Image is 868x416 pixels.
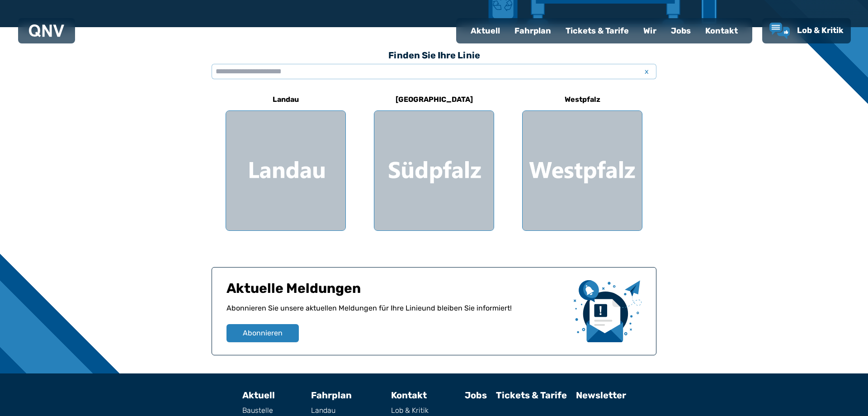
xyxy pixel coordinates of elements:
h1: Aktuelle Meldungen [226,280,566,303]
a: Tickets & Tarife [496,390,567,401]
span: Abonnieren [243,328,283,339]
a: Aktuell [242,390,275,401]
a: Jobs [465,390,487,401]
a: Kontakt [698,19,745,43]
a: Fahrplan [507,19,558,43]
button: Abonnieren [226,324,299,342]
img: newsletter [574,280,642,342]
h3: Finden Sie Ihre Linie [212,45,656,65]
a: Lob & Kritik [391,407,456,414]
span: x [640,66,653,77]
p: Abonnieren Sie unsere aktuellen Meldungen für Ihre Linie und bleiben Sie informiert! [226,303,566,324]
a: Landau Region Landau [226,89,346,231]
a: Newsletter [576,390,626,401]
a: Tickets & Tarife [558,19,636,43]
a: Baustelle [242,407,302,414]
a: Wir [636,19,664,43]
h6: Landau [269,92,302,107]
h6: [GEOGRAPHIC_DATA] [392,92,476,107]
span: Lob & Kritik [797,25,844,35]
a: Jobs [664,19,698,43]
a: Lob & Kritik [769,23,844,39]
a: Westpfalz Region Westpfalz [522,89,642,231]
a: Aktuell [463,19,507,43]
a: Kontakt [391,390,427,401]
a: Fahrplan [311,390,352,401]
a: Landau [311,407,382,414]
img: QNV Logo [29,24,64,37]
a: [GEOGRAPHIC_DATA] Region Südpfalz [374,89,494,231]
a: QNV Logo [29,22,64,40]
h6: Westpfalz [561,92,604,107]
